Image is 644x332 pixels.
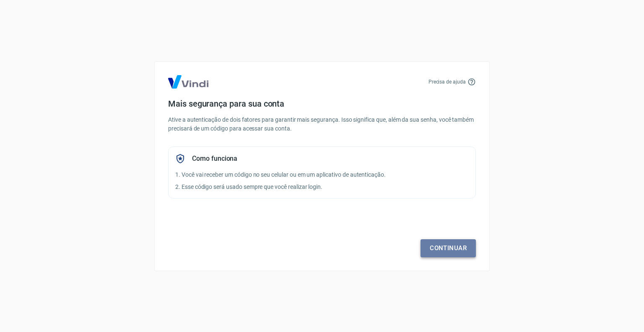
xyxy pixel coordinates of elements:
h4: Mais segurança para sua conta [168,99,476,109]
img: Logo Vind [168,75,208,89]
a: Continuar [421,239,476,257]
p: Ative a autenticação de dois fatores para garantir mais segurança. Isso significa que, além da su... [168,115,476,133]
p: 2. Esse código será usado sempre que você realizar login. [175,183,469,191]
h5: Como funciona [192,154,237,163]
p: Precisa de ajuda [428,78,466,86]
p: 1. Você vai receber um código no seu celular ou em um aplicativo de autenticação. [175,170,469,179]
